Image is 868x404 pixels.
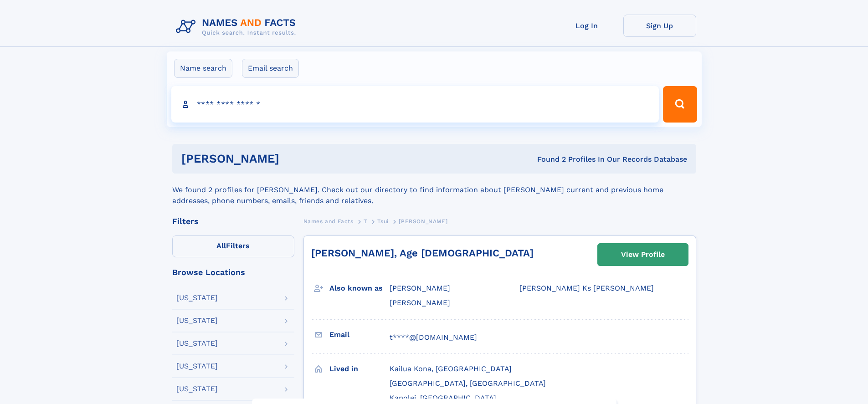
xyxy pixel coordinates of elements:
[174,59,232,78] label: Name search
[623,15,696,37] a: Sign Up
[176,340,218,347] div: [US_STATE]
[377,215,388,227] a: Tsui
[176,385,218,393] div: [US_STATE]
[408,154,687,164] div: Found 2 Profiles In Our Records Database
[399,218,447,225] span: [PERSON_NAME]
[390,284,450,292] span: [PERSON_NAME]
[172,268,294,276] div: Browse Locations
[176,317,218,324] div: [US_STATE]
[390,379,546,388] span: [GEOGRAPHIC_DATA], [GEOGRAPHIC_DATA]
[176,294,218,302] div: [US_STATE]
[172,174,696,206] div: We found 2 profiles for [PERSON_NAME]. Check out our directory to find information about [PERSON_...
[242,59,299,78] label: Email search
[598,244,688,266] a: View Profile
[550,15,623,37] a: Log In
[329,361,390,377] h3: Lived in
[181,153,408,164] h1: [PERSON_NAME]
[216,241,226,250] span: All
[364,218,367,225] span: T
[377,218,388,225] span: Tsui
[172,217,294,225] div: Filters
[390,364,512,373] span: Kailua Kona, [GEOGRAPHIC_DATA]
[519,284,654,292] span: [PERSON_NAME] Ks [PERSON_NAME]
[621,244,665,265] div: View Profile
[303,215,354,227] a: Names and Facts
[176,363,218,370] div: [US_STATE]
[311,247,534,259] a: [PERSON_NAME], Age [DEMOGRAPHIC_DATA]
[663,86,697,123] button: Search Button
[329,327,390,343] h3: Email
[329,281,390,296] h3: Also known as
[390,394,496,402] span: Kapolei, [GEOGRAPHIC_DATA]
[172,235,294,257] label: Filters
[172,15,303,39] img: Logo Names and Facts
[171,86,659,123] input: search input
[390,298,450,307] span: [PERSON_NAME]
[364,215,367,227] a: T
